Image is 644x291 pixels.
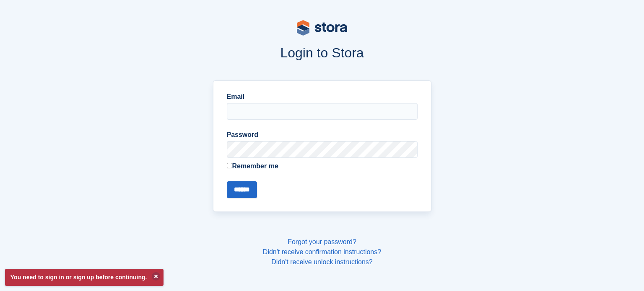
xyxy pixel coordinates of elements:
a: Didn't receive unlock instructions? [271,258,372,265]
p: You need to sign in or sign up before continuing. [5,269,164,286]
img: stora-logo-53a41332b3708ae10de48c4981b4e9114cc0af31d8433b30ea865607fb682f29.svg [297,20,347,36]
a: Forgot your password? [288,238,356,245]
label: Remember me [227,161,418,171]
a: Didn't receive confirmation instructions? [263,248,381,255]
label: Email [227,92,418,102]
h1: Login to Stora [53,45,591,60]
label: Password [227,130,418,140]
input: Remember me [227,163,232,168]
